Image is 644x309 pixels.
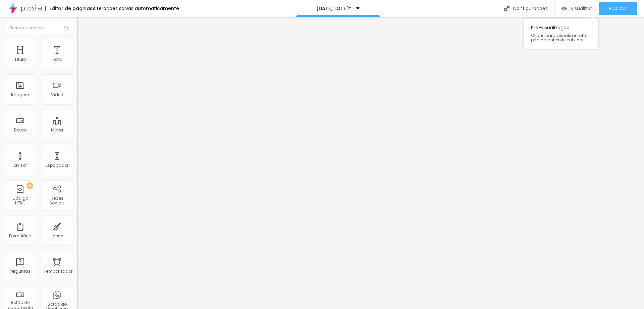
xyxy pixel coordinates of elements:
img: Ícone [64,26,68,30]
font: Código HTML [12,195,28,206]
font: Texto [52,56,62,62]
font: Visualizar [571,5,592,12]
font: Ícone [51,233,63,239]
input: Buscar elemento [5,22,72,34]
font: Configurações [513,5,548,12]
button: Publicar [599,2,637,15]
font: Divisor [13,162,27,168]
font: Redes Sociais [49,195,65,206]
font: [DATE] LOTE 1º [316,5,351,12]
font: Temporizador [44,268,72,274]
font: Imagem [11,92,29,98]
font: Vídeo [51,92,63,98]
font: Clique para visualizar esta página antes de publicar. [531,33,586,43]
font: Publicar [609,5,627,12]
font: Botão [14,127,26,133]
font: Pré-visualização [531,24,570,31]
font: Mapa [51,127,63,133]
font: Título [14,56,26,62]
img: view-1.svg [561,6,567,11]
font: Espaçador [46,162,68,168]
img: Ícone [504,6,509,11]
font: Alterações salvas automaticamente [93,5,179,12]
font: Perguntas [10,268,31,274]
font: Editor de páginas [49,5,93,12]
button: Visualizar [555,2,599,15]
font: Formulário [9,233,31,239]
